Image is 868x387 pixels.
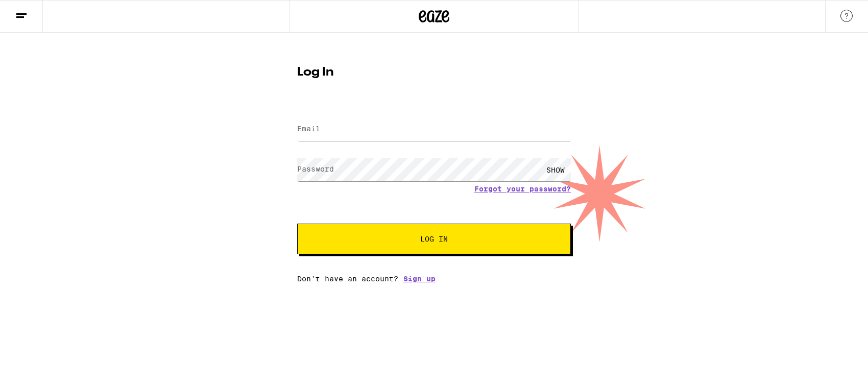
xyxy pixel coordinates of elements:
[297,118,571,141] input: Email
[297,66,571,79] h1: Log In
[297,125,320,133] label: Email
[420,235,448,243] span: Log In
[297,275,571,283] div: Don't have an account?
[540,158,571,181] div: SHOW
[297,224,571,254] button: Log In
[403,275,436,283] a: Sign up
[297,165,334,173] label: Password
[474,185,571,193] a: Forgot your password?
